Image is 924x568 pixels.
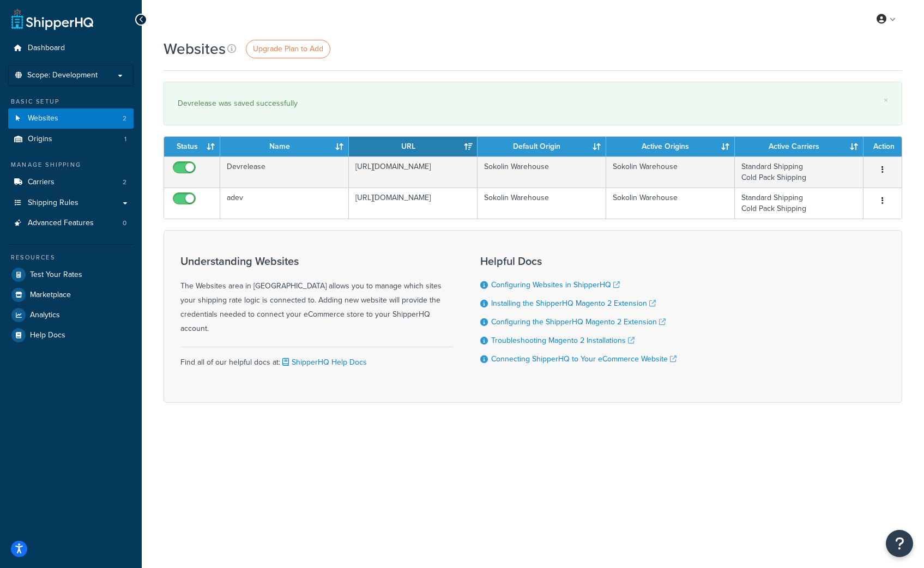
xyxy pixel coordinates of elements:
td: Sokolin Warehouse [478,156,606,188]
a: Origins 1 [8,129,134,149]
a: Configuring the ShipperHQ Magento 2 Extension [491,316,666,328]
li: Advanced Features [8,213,134,233]
span: 0 [123,219,126,228]
a: Shipping Rules [8,193,134,213]
a: Installing the ShipperHQ Magento 2 Extension [491,298,656,309]
td: Devrelease [220,156,349,188]
td: [URL][DOMAIN_NAME] [349,156,478,188]
li: Carriers [8,172,134,192]
th: Name: activate to sort column ascending [220,137,349,156]
span: Origins [28,135,52,144]
h3: Helpful Docs [480,255,677,267]
a: Websites 2 [8,108,134,129]
a: Troubleshooting Magento 2 Installations [491,335,635,346]
span: Scope: Development [27,71,98,80]
span: Dashboard [28,44,65,53]
th: Default Origin: activate to sort column ascending [478,137,606,156]
a: ShipperHQ Help Docs [280,356,367,368]
a: Analytics [8,305,134,325]
span: Websites [28,114,58,123]
button: Open Resource Center [886,530,913,557]
span: Test Your Rates [30,270,82,280]
td: Sokolin Warehouse [606,188,735,219]
a: Upgrade Plan to Add [246,40,330,58]
th: Status: activate to sort column ascending [164,137,220,156]
a: Help Docs [8,325,134,345]
td: Standard Shipping Cold Pack Shipping [735,156,863,188]
a: Carriers 2 [8,172,134,192]
div: The Websites area in [GEOGRAPHIC_DATA] allows you to manage which sites your shipping rate logic ... [180,255,453,336]
span: Shipping Rules [28,198,78,208]
td: Sokolin Warehouse [606,156,735,188]
th: Active Carriers: activate to sort column ascending [735,137,863,156]
th: URL: activate to sort column ascending [349,137,478,156]
li: Websites [8,108,134,129]
a: Marketplace [8,285,134,305]
td: Standard Shipping Cold Pack Shipping [735,188,863,219]
div: Manage Shipping [8,160,134,170]
a: ShipperHQ Home [11,8,93,30]
a: Connecting ShipperHQ to Your eCommerce Website [491,353,677,365]
div: Devrelease was saved successfully [178,96,888,111]
span: 1 [124,135,126,144]
a: Configuring Websites in ShipperHQ [491,279,620,291]
span: Carriers [28,178,55,187]
td: Sokolin Warehouse [478,188,606,219]
a: Test Your Rates [8,265,134,285]
span: Upgrade Plan to Add [253,43,323,55]
h1: Websites [164,38,226,59]
li: Origins [8,129,134,149]
td: [URL][DOMAIN_NAME] [349,188,478,219]
span: Analytics [30,311,60,320]
a: × [884,96,888,105]
div: Find all of our helpful docs at: [180,347,453,370]
span: Advanced Features [28,219,94,228]
th: Active Origins: activate to sort column ascending [606,137,735,156]
div: Basic Setup [8,97,134,106]
td: adev [220,188,349,219]
a: Dashboard [8,38,134,58]
span: 2 [123,178,126,187]
span: 2 [123,114,126,123]
h3: Understanding Websites [180,255,453,267]
span: Marketplace [30,291,71,300]
th: Action [863,137,902,156]
span: Help Docs [30,331,65,340]
a: Advanced Features 0 [8,213,134,233]
div: Resources [8,253,134,262]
